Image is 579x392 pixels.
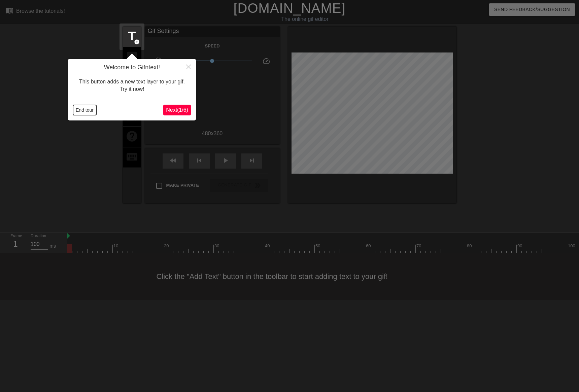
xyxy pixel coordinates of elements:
button: Next [163,105,191,115]
h4: Welcome to Gifntext! [73,64,191,71]
button: End tour [73,105,96,115]
span: Next ( 1 / 6 ) [166,107,188,113]
div: This button adds a new text layer to your gif. Try it now! [73,71,191,100]
button: Close [181,59,196,74]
